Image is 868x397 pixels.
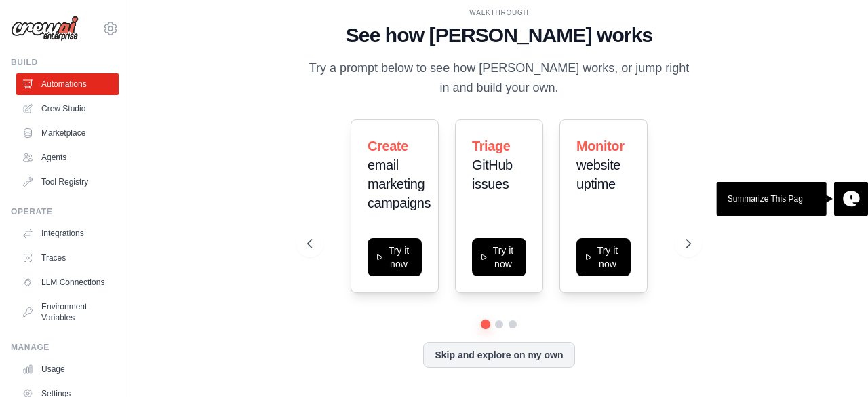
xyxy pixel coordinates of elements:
[423,342,574,368] button: Skip and explore on my own
[307,58,691,98] p: Try a prompt below to see how [PERSON_NAME] works, or jump right in and build your own.
[576,238,631,276] button: Try it now
[368,157,431,210] span: email marketing campaigns
[16,271,119,293] a: LLM Connections
[576,138,625,153] span: Monitor
[16,247,119,269] a: Traces
[800,332,868,397] iframe: Chat Widget
[16,358,119,380] a: Usage
[307,23,691,48] h1: See how [PERSON_NAME] works
[472,238,526,276] button: Try it now
[11,16,79,41] img: Logo
[576,157,620,191] span: website uptime
[368,238,422,276] button: Try it now
[11,57,119,68] div: Build
[472,157,513,191] span: GitHub issues
[16,147,119,168] a: Agents
[307,7,691,18] div: WALKTHROUGH
[368,138,408,153] span: Create
[11,342,119,353] div: Manage
[16,223,119,244] a: Integrations
[11,206,119,217] div: Operate
[472,138,511,153] span: Triage
[16,122,119,144] a: Marketplace
[16,73,119,95] a: Automations
[16,171,119,193] a: Tool Registry
[16,296,119,328] a: Environment Variables
[16,98,119,119] a: Crew Studio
